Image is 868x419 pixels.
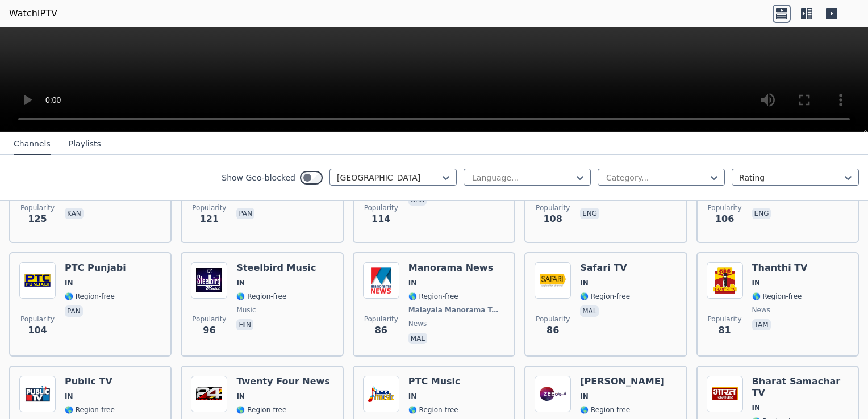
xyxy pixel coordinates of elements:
[363,262,399,299] img: Manorama News
[580,278,589,287] span: IN
[543,212,562,226] span: 108
[236,319,253,330] p: hin
[752,319,771,330] p: tam
[580,292,630,301] span: 🌎 Region-free
[203,324,215,337] span: 96
[408,405,458,414] span: 🌎 Region-free
[236,262,316,274] h6: Steelbird Music
[752,376,849,399] h6: Bharat Samachar TV
[19,262,56,299] img: PTC Punjabi
[200,212,219,226] span: 121
[752,305,770,315] span: news
[236,208,254,219] p: pan
[752,262,808,274] h6: Thanthi TV
[236,392,245,401] span: IN
[752,278,761,287] span: IN
[372,212,390,226] span: 114
[65,208,84,219] p: kan
[69,133,101,155] button: Playlists
[408,305,503,315] span: Malayala Manorama Television
[364,315,398,324] span: Popularity
[65,376,115,387] h6: Public TV
[408,392,417,401] span: IN
[191,376,227,412] img: Twenty Four News
[536,315,570,324] span: Popularity
[752,403,761,412] span: IN
[14,133,51,155] button: Channels
[192,203,226,212] span: Popularity
[20,203,55,212] span: Popularity
[363,376,399,412] img: PTC Music
[375,324,387,337] span: 86
[580,376,665,387] h6: [PERSON_NAME]
[28,324,47,337] span: 104
[236,292,286,301] span: 🌎 Region-free
[65,305,83,317] p: pan
[65,292,115,301] span: 🌎 Region-free
[535,376,571,412] img: Zee Alwan
[580,405,630,414] span: 🌎 Region-free
[192,315,226,324] span: Popularity
[408,333,427,344] p: mal
[718,324,731,337] span: 81
[191,262,227,299] img: Steelbird Music
[708,315,742,324] span: Popularity
[9,7,57,20] a: WatchIPTV
[236,278,245,287] span: IN
[65,262,126,274] h6: PTC Punjabi
[236,405,286,414] span: 🌎 Region-free
[65,392,73,401] span: IN
[19,376,56,412] img: Public TV
[580,208,599,219] p: eng
[65,405,115,414] span: 🌎 Region-free
[222,172,295,183] label: Show Geo-blocked
[20,315,55,324] span: Popularity
[408,262,505,274] h6: Manorama News
[408,278,417,287] span: IN
[707,262,743,299] img: Thanthi TV
[580,392,589,401] span: IN
[408,376,461,387] h6: PTC Music
[752,292,802,301] span: 🌎 Region-free
[708,203,742,212] span: Popularity
[580,262,630,274] h6: Safari TV
[236,305,256,315] span: music
[715,212,734,226] span: 106
[236,376,330,387] h6: Twenty Four News
[65,278,73,287] span: IN
[752,208,771,219] p: eng
[28,212,47,226] span: 125
[535,262,571,299] img: Safari TV
[408,319,427,328] span: news
[546,324,559,337] span: 86
[707,376,743,412] img: Bharat Samachar TV
[580,305,599,317] p: mal
[408,292,458,301] span: 🌎 Region-free
[536,203,570,212] span: Popularity
[364,203,398,212] span: Popularity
